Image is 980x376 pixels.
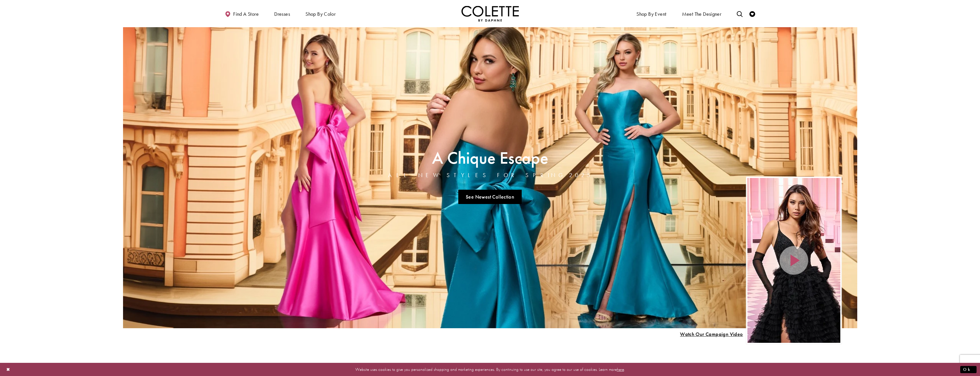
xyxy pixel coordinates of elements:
[617,366,624,372] a: here
[274,11,290,17] span: Dresses
[461,6,519,21] a: Visit Home Page
[458,190,522,204] a: See Newest Collection A Chique Escape All New Styles For Spring 2025
[681,6,723,21] a: Meet the designer
[680,331,743,337] span: Play Slide #15 Video
[735,6,744,21] a: Toggle search
[123,27,857,344] div: Home Page Hero
[123,27,857,344] div: Home Page Hero Scroll List
[305,11,336,17] span: Shop by color
[123,27,857,328] a: Visit A Chique Escape All New Styles For Spring 2025 Page
[3,364,13,374] button: Close Dialog
[960,366,977,373] button: Submit Dialog
[748,6,757,21] a: Check Wishlist
[682,11,722,17] span: Meet the designer
[233,11,259,17] span: Find a store
[273,6,291,21] span: Dresses
[41,365,939,373] p: Website uses cookies to give you personalized shopping and marketing experiences. By continuing t...
[635,6,668,21] span: Shop By Event
[636,11,666,17] span: Shop By Event
[223,6,260,21] a: Find a store
[304,6,337,21] span: Shop by color
[386,187,594,206] ul: Slider Links
[461,6,519,21] img: Colette by Daphne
